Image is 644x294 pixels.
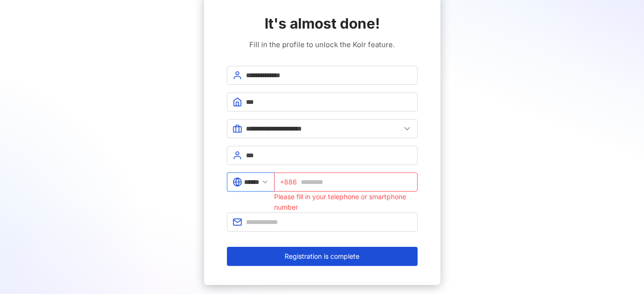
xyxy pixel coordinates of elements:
[265,13,380,33] span: It's almost done!
[249,39,395,51] span: Fill in the profile to unlock the Kolr feature.
[280,177,297,187] span: +886
[227,247,418,266] button: Registration is complete
[274,192,418,213] div: Please fill in your telephone or smartphone number
[285,253,359,260] span: Registration is complete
